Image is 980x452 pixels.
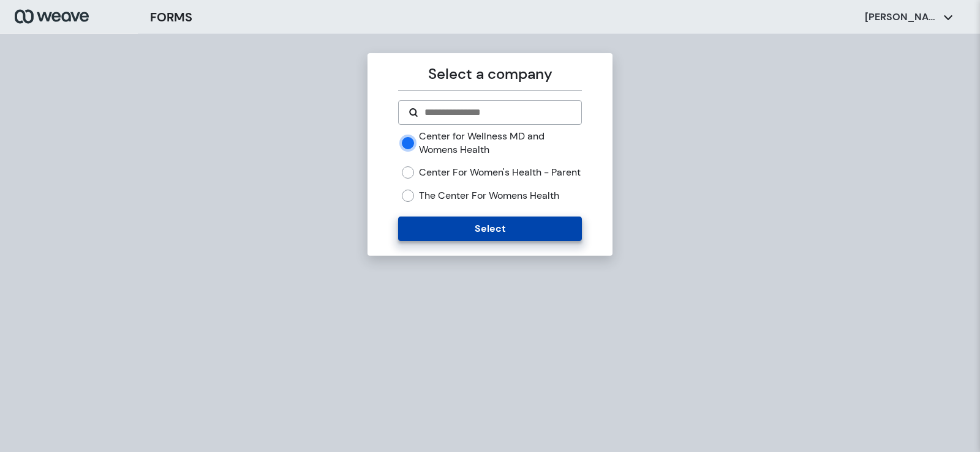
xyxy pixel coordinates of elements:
[865,10,938,24] p: [PERSON_NAME]
[398,217,581,241] button: Select
[419,166,581,179] label: Center For Women's Health - Parent
[150,8,192,26] h3: FORMS
[419,130,581,156] label: Center for Wellness MD and Womens Health
[419,189,559,202] label: The Center For Womens Health
[423,105,571,120] input: Search
[398,63,581,85] p: Select a company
